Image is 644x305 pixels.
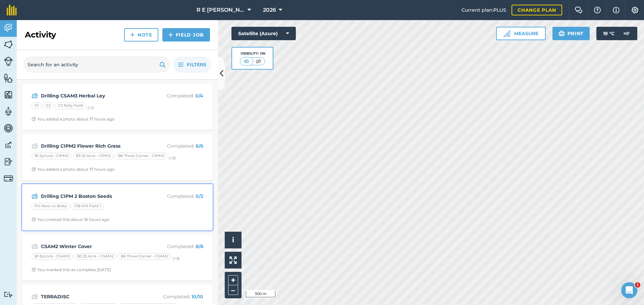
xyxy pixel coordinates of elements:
[32,192,38,200] img: svg+xml;base64,PD94bWwgdmVyc2lvbj0iMS4wIiBlbmNvZGluZz0idXRmLTgiPz4KPCEtLSBHZW5lcmF0b3I6IEFkb2JlIE...
[32,117,36,121] img: Clock with arrow pointing clockwise
[620,27,633,40] img: svg+xml;base64,PD94bWwgdmVyc2lvbj0iMS4wIiBlbmNvZGluZz0idXRmLTgiPz4KPCEtLSBHZW5lcmF0b3I6IEFkb2JlIE...
[73,153,114,159] div: B3 25 Acre - CIPM2
[4,57,13,66] img: svg+xml;base64,PD94bWwgdmVyc2lvbj0iMS4wIiBlbmNvZGluZz0idXRmLTgiPz4KPCEtLSBHZW5lcmF0b3I6IEFkb2JlIE...
[32,267,111,273] div: You marked this as complete [DATE]
[168,31,173,39] img: svg+xml;base64,PHN2ZyB4bWxucz0iaHR0cDovL3d3dy53My5vcmcvMjAwMC9zdmciIHdpZHRoPSIxNCIgaGVpZ2h0PSIyNC...
[41,293,147,300] strong: TERRADISC
[195,93,203,99] strong: 0 / 4
[231,27,296,40] button: Satellite (Azure)
[32,217,36,222] img: Clock with arrow pointing clockwise
[32,242,38,250] img: svg+xml;base64,PD94bWwgdmVyc2lvbj0iMS4wIiBlbmNvZGluZz0idXRmLTgiPz4KPCEtLSBHZW5lcmF0b3I6IEFkb2JlIE...
[512,5,562,15] a: Change plan
[4,90,13,100] img: svg+xml;base64,PHN2ZyB4bWxucz0iaHR0cDovL3d3dy53My5vcmcvMjAwMC9zdmciIHdpZHRoPSI1NiIgaGVpZ2h0PSI2MC...
[150,293,203,300] p: Completed :
[74,253,116,260] div: B3 25 Acre - CSAM2
[32,92,38,100] img: svg+xml;base64,PD94bWwgdmVyc2lvbj0iMS4wIiBlbmNvZGluZz0idXRmLTgiPz4KPCEtLSBHZW5lcmF0b3I6IEFkb2JlIE...
[192,294,203,300] strong: 10 / 10
[593,7,601,13] img: A question mark icon
[462,6,506,14] span: Current plan : PLUS
[254,58,263,65] img: svg+xml;base64,PHN2ZyB4bWxucz0iaHR0cDovL3d3dy53My5vcmcvMjAwMC9zdmciIHdpZHRoPSI1MCIgaGVpZ2h0PSI0MC...
[41,193,147,200] strong: Drilling CIPM 2 Boston Seeds
[41,92,147,99] strong: Drilling CSAM3 Herbal Ley
[162,28,210,42] a: Field Job
[32,153,71,159] div: B1 Eptons - CIPM2
[55,102,86,109] div: C3 Rally Field
[4,123,13,133] img: svg+xml;base64,PD94bWwgdmVyc2lvbj0iMS4wIiBlbmNvZGluZz0idXRmLTgiPz4KPCEtLSBHZW5lcmF0b3I6IEFkb2JlIE...
[150,142,203,150] p: Completed :
[25,29,56,40] h2: Activity
[187,61,206,68] span: Filters
[196,193,203,199] strong: 0 / 2
[32,142,38,150] img: svg+xml;base64,PD94bWwgdmVyc2lvbj0iMS4wIiBlbmNvZGluZz0idXRmLTgiPz4KPCEtLSBHZW5lcmF0b3I6IEFkb2JlIE...
[173,256,180,261] small: (+ 5 )
[4,174,13,183] img: svg+xml;base64,PD94bWwgdmVyc2lvbj0iMS4wIiBlbmNvZGluZz0idXRmLTgiPz4KPCEtLSBHZW5lcmF0b3I6IEFkb2JlIE...
[4,291,13,298] img: svg+xml;base64,PD94bWwgdmVyc2lvbj0iMS4wIiBlbmNvZGluZz0idXRmLTgiPz4KPCEtLSBHZW5lcmF0b3I6IEFkb2JlIE...
[596,27,637,40] button: 19 °C
[41,142,147,150] strong: Drilling CIPM2 Flower Rich Grass
[115,153,167,159] div: B6 Three Corner - CIPM2
[7,5,17,15] img: fieldmargin Logo
[32,117,115,122] div: You added a photo about 17 hours ago
[32,268,36,272] img: Clock with arrow pointing clockwise
[4,73,13,83] img: svg+xml;base64,PHN2ZyB4bWxucz0iaHR0cDovL3d3dy53My5vcmcvMjAwMC9zdmciIHdpZHRoPSI1NiIgaGVpZ2h0PSI2MC...
[88,105,94,110] small: (+ 1 )
[240,51,265,56] div: Visibility: On
[4,23,13,33] img: svg+xml;base64,PD94bWwgdmVyc2lvbj0iMS4wIiBlbmNvZGluZz0idXRmLTgiPz4KPCEtLSBHZW5lcmF0b3I6IEFkb2JlIE...
[496,27,546,40] button: Measure
[603,27,614,40] span: 19 ° C
[229,256,237,264] img: Four arrows, one pointing top left, one top right, one bottom right and the last bottom left
[196,143,203,149] strong: 6 / 6
[228,285,238,295] button: –
[242,58,251,65] img: svg+xml;base64,PHN2ZyB4bWxucz0iaHR0cDovL3d3dy53My5vcmcvMjAwMC9zdmciIHdpZHRoPSI1MCIgaGVpZ2h0PSI0MC...
[150,92,203,99] p: Completed :
[558,29,565,37] img: svg+xml;base64,PHN2ZyB4bWxucz0iaHR0cDovL3d3dy53My5vcmcvMjAwMC9zdmciIHdpZHRoPSIxOSIgaGVpZ2h0PSIyNC...
[26,238,209,277] a: CSAM2 Winter CoverCompleted: 8/8B1 Eptons - CSAM2B3 25 Acre - CSAM2B6 Three Corner - CSAM2(+5)Clo...
[225,232,241,248] button: i
[503,30,510,37] img: Ruler icon
[575,7,583,13] img: Two speech bubbles overlapping with the left bubble in the forefront
[32,217,109,222] div: You created this about 18 hours ago
[4,140,13,150] img: svg+xml;base64,PD94bWwgdmVyc2lvbj0iMS4wIiBlbmNvZGluZz0idXRmLTgiPz4KPCEtLSBHZW5lcmF0b3I6IEFkb2JlIE...
[197,6,245,14] span: R E [PERSON_NAME]
[130,31,135,39] img: svg+xml;base64,PHN2ZyB4bWxucz0iaHR0cDovL3d3dy53My5vcmcvMjAwMC9zdmciIHdpZHRoPSIxNCIgaGVpZ2h0PSIyNC...
[169,156,176,160] small: (+ 3 )
[32,167,36,171] img: Clock with arrow pointing clockwise
[26,88,209,126] a: Drilling CSAM3 Herbal LeyCompleted: 0/4C1C2C3 Rally Field(+1)Clock with arrow pointing clockwiseY...
[124,28,158,42] a: Note
[635,282,640,288] span: 1
[32,102,42,109] div: C1
[631,7,639,13] img: A cog icon
[41,243,147,250] strong: CSAM2 Winter Cover
[613,6,620,14] img: svg+xml;base64,PHN2ZyB4bWxucz0iaHR0cDovL3d3dy53My5vcmcvMjAwMC9zdmciIHdpZHRoPSIxNyIgaGVpZ2h0PSIxNy...
[196,243,203,249] strong: 8 / 8
[71,203,104,210] div: F18 Mill Field 1
[32,293,38,301] img: svg+xml;base64,PD94bWwgdmVyc2lvbj0iMS4wIiBlbmNvZGluZz0idXRmLTgiPz4KPCEtLSBHZW5lcmF0b3I6IEFkb2JlIE...
[118,253,171,260] div: B6 Three Corner - CSAM2
[23,57,170,73] input: Search for an activity
[263,6,276,14] span: 2026
[32,203,70,210] div: F14 Next to Binks
[26,188,209,226] a: Drilling CIPM 2 Boston SeedsCompleted: 0/2F14 Next to BinksF18 Mill Field 1Clock with arrow point...
[173,57,211,73] button: Filters
[150,193,203,200] p: Completed :
[150,243,203,250] p: Completed :
[552,27,590,40] button: Print
[4,40,13,50] img: svg+xml;base64,PHN2ZyB4bWxucz0iaHR0cDovL3d3dy53My5vcmcvMjAwMC9zdmciIHdpZHRoPSI1NiIgaGVpZ2h0PSI2MC...
[4,106,13,117] img: svg+xml;base64,PD94bWwgdmVyc2lvbj0iMS4wIiBlbmNvZGluZz0idXRmLTgiPz4KPCEtLSBHZW5lcmF0b3I6IEFkb2JlIE...
[4,157,13,167] img: svg+xml;base64,PD94bWwgdmVyc2lvbj0iMS4wIiBlbmNvZGluZz0idXRmLTgiPz4KPCEtLSBHZW5lcmF0b3I6IEFkb2JlIE...
[26,138,209,176] a: Drilling CIPM2 Flower Rich GrassCompleted: 6/6B1 Eptons - CIPM2B3 25 Acre - CIPM2B6 Three Corner ...
[228,275,238,285] button: +
[32,167,115,172] div: You added a photo about 17 hours ago
[621,282,637,298] iframe: Intercom live chat
[43,102,54,109] div: C2
[32,253,73,260] div: B1 Eptons - CSAM2
[159,61,166,69] img: svg+xml;base64,PHN2ZyB4bWxucz0iaHR0cDovL3d3dy53My5vcmcvMjAwMC9zdmciIHdpZHRoPSIxOSIgaGVpZ2h0PSIyNC...
[232,236,234,244] span: i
